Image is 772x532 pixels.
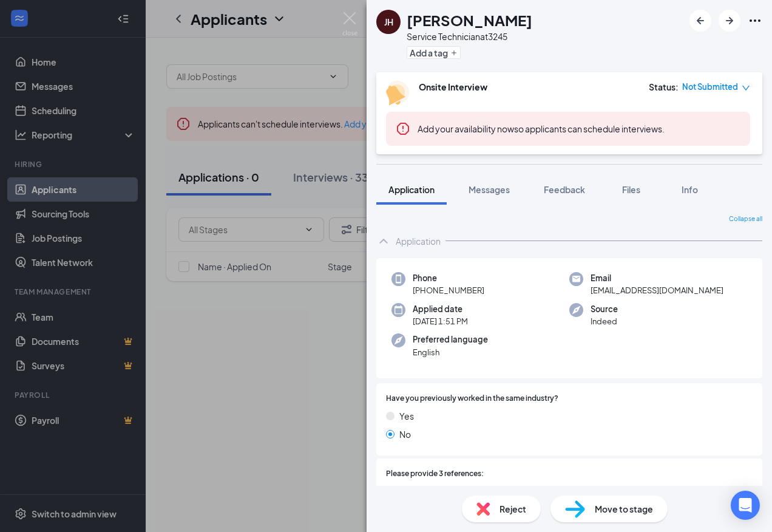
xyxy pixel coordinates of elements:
[742,84,750,92] span: down
[418,123,514,135] button: Add your availability now
[649,81,679,93] div: Status :
[748,13,762,28] svg: Ellipses
[682,184,698,195] span: Info
[418,123,665,134] span: so applicants can schedule interviews.
[689,10,711,32] button: ArrowLeftNew
[413,303,468,315] span: Applied date
[396,235,441,247] div: Application
[719,10,740,32] button: ArrowRight
[469,184,510,195] span: Messages
[407,10,532,30] h1: [PERSON_NAME]
[399,409,414,423] span: Yes
[731,491,760,520] div: Open Intercom Messenger
[413,315,468,327] span: [DATE] 1:51 PM
[413,284,484,296] span: [PHONE_NUMBER]
[386,393,558,404] span: Have you previously worked in the same industry?
[591,284,723,296] span: [EMAIL_ADDRESS][DOMAIN_NAME]
[693,13,708,28] svg: ArrowLeftNew
[407,30,532,43] div: Service Technician at 3245
[407,46,461,59] button: PlusAdd a tag
[591,272,723,284] span: Email
[591,315,618,327] span: Indeed
[384,16,393,28] div: JH
[591,303,618,315] span: Source
[682,81,738,93] span: Not Submitted
[595,502,653,516] span: Move to stage
[388,184,435,195] span: Application
[413,333,488,346] span: Preferred language
[722,13,737,28] svg: ArrowRight
[413,346,488,358] span: English
[413,272,484,284] span: Phone
[544,184,585,195] span: Feedback
[376,234,391,248] svg: ChevronUp
[499,502,526,516] span: Reject
[450,49,458,56] svg: Plus
[729,214,762,224] span: Collapse all
[622,184,640,195] span: Files
[386,468,484,480] span: Please provide 3 references:
[386,485,753,525] span: [PERSON_NAME] [PHONE_NUMBER] [PERSON_NAME] [PHONE_NUMBER] [PERSON_NAME] [PHONE_NUMBER]
[419,81,487,92] b: Onsite Interview
[399,428,411,441] span: No
[396,121,410,136] svg: Error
